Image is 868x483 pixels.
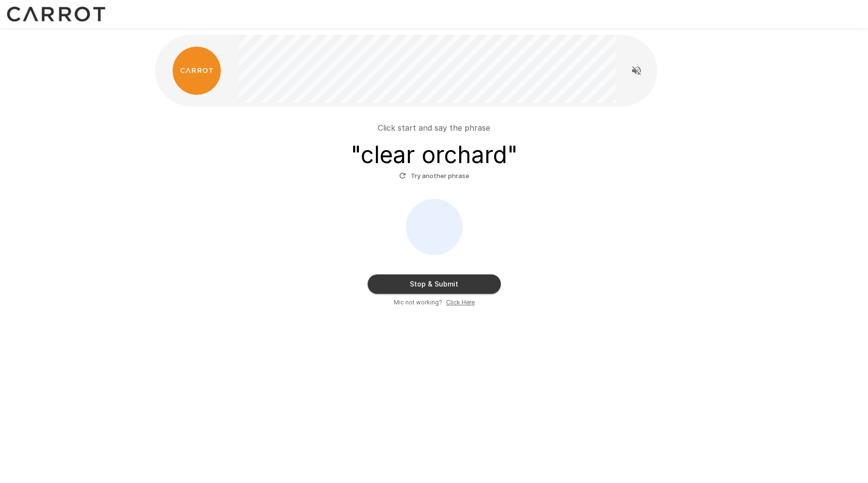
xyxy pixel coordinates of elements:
h3: " clear orchard " [351,141,518,168]
button: Try another phrase [397,168,472,183]
button: Stop & Submit [368,274,501,294]
u: Click Here [446,299,475,306]
p: Click start and say the phrase [378,122,490,134]
button: Read questions aloud [627,61,646,80]
span: Mic not working? [394,298,442,307]
img: carrot_logo.png [172,46,221,95]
